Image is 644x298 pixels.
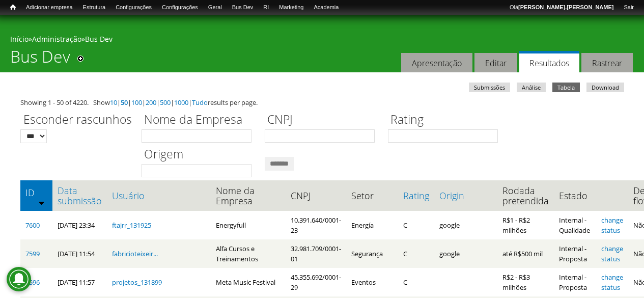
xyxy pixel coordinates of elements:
td: Energyfull [211,211,286,239]
th: Estado [554,180,596,211]
a: Apresentação [401,53,472,73]
td: google [434,211,497,239]
th: Nome da Empresa [211,180,286,211]
a: 7600 [25,221,40,230]
td: R$2 - R$3 milhões [497,268,554,296]
a: 200 [146,98,156,107]
td: google [434,239,497,268]
td: 10.391.640/0001-23 [286,211,346,239]
a: 7599 [25,249,40,258]
th: Setor [346,180,398,211]
a: Marketing [274,3,309,13]
td: [DATE] 11:57 [52,268,107,296]
strong: [PERSON_NAME].[PERSON_NAME] [518,4,613,10]
td: C [398,268,434,296]
td: C [398,211,434,239]
a: Academia [309,3,344,13]
img: ordem crescente [38,199,45,206]
a: projetos_131899 [112,278,162,287]
a: Sair [619,3,639,13]
a: Rastrear [581,53,633,73]
td: Internal - Proposta [554,239,596,268]
td: Internal - Qualidade [554,211,596,239]
a: 100 [131,98,142,107]
a: RI [258,3,274,13]
a: ID [25,187,47,198]
label: Rating [388,111,505,129]
a: Download [586,83,624,92]
td: Alfa Cursos e Treinamentos [211,239,286,268]
a: Adicionar empresa [21,3,78,13]
a: Tabela [552,83,580,92]
th: Rodada pretendida [497,180,554,211]
a: 50 [121,98,128,107]
a: Rating [403,191,429,201]
td: [DATE] 23:34 [52,211,107,239]
label: Nome da Empresa [142,111,258,129]
td: 32.981.709/0001-01 [286,239,346,268]
a: 1000 [174,98,188,107]
a: 7596 [25,278,40,287]
a: fabricioteixeir... [112,249,158,258]
a: change status [601,244,623,263]
td: Segurança [346,239,398,268]
a: Origin [439,191,492,201]
td: 45.355.692/0001-29 [286,268,346,296]
a: ftajrr_131925 [112,221,151,230]
a: Análise [517,83,546,92]
div: Showing 1 - 50 of 4220. Show | | | | | | results per page. [20,97,624,107]
a: Configurações [110,3,157,13]
a: Editar [474,53,517,73]
a: change status [601,273,623,292]
td: [DATE] 11:54 [52,239,107,268]
a: change status [601,215,623,235]
a: Usuário [112,191,206,201]
a: Submissões [469,83,510,92]
a: Bus Dev [227,3,259,13]
td: C [398,239,434,268]
label: Origem [142,146,258,164]
a: Resultados [519,51,579,73]
a: Olá[PERSON_NAME].[PERSON_NAME] [505,3,619,13]
a: Configurações [157,3,203,13]
a: Estrutura [78,3,111,13]
td: Internal - Proposta [554,268,596,296]
label: Esconder rascunhos [20,111,135,129]
label: CNPJ [265,111,381,129]
a: Início [10,34,29,44]
td: Energía [346,211,398,239]
div: » » [10,34,634,47]
a: Tudo [192,98,208,107]
th: CNPJ [286,180,346,211]
a: 10 [110,98,117,107]
td: R$1 - R$2 milhões [497,211,554,239]
td: Meta Music Festival [211,268,286,296]
span: Início [10,4,16,11]
h1: Bus Dev [10,47,70,72]
a: Data submissão [58,185,102,206]
a: Bus Dev [85,34,113,44]
a: 500 [160,98,171,107]
a: Geral [203,3,227,13]
a: Início [5,3,21,12]
a: Administração [32,34,81,44]
td: Eventos [346,268,398,296]
td: até R$500 mil [497,239,554,268]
